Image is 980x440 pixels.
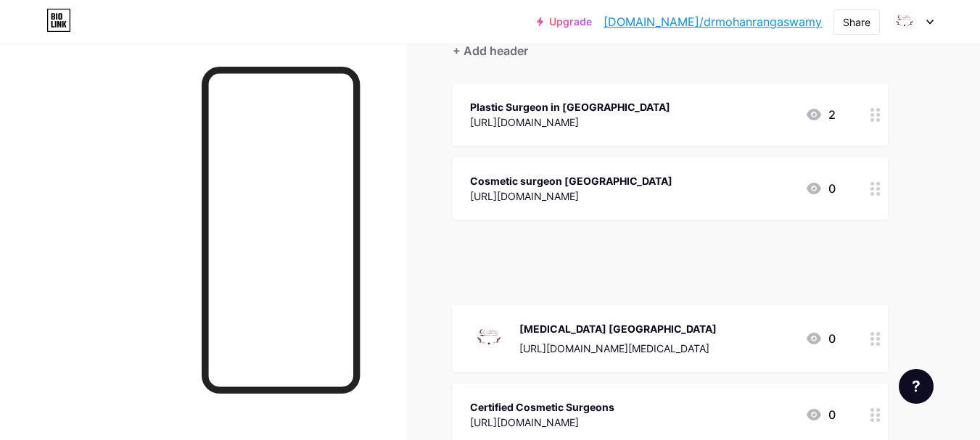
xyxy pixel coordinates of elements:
[519,321,717,336] div: [MEDICAL_DATA] [GEOGRAPHIC_DATA]
[805,180,836,197] div: 0
[470,115,670,130] div: [URL][DOMAIN_NAME]
[805,330,836,347] div: 0
[537,16,592,28] a: Upgrade
[805,406,836,423] div: 0
[470,99,670,115] div: Plastic Surgeon in [GEOGRAPHIC_DATA]
[470,173,672,188] div: Cosmetic surgeon [GEOGRAPHIC_DATA]
[470,188,672,204] div: [URL][DOMAIN_NAME]
[805,106,836,123] div: 2
[453,42,528,59] div: + Add header
[470,399,614,415] div: Certified Cosmetic Surgeons
[604,13,822,30] a: [DOMAIN_NAME]/drmohanrangaswamy
[843,14,870,30] div: Share
[519,341,717,356] div: [URL][DOMAIN_NAME][MEDICAL_DATA]
[470,320,508,357] img: Tummy Tuck Dubai
[891,8,918,36] img: drmohanrangaswamy
[470,415,614,430] div: [URL][DOMAIN_NAME]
